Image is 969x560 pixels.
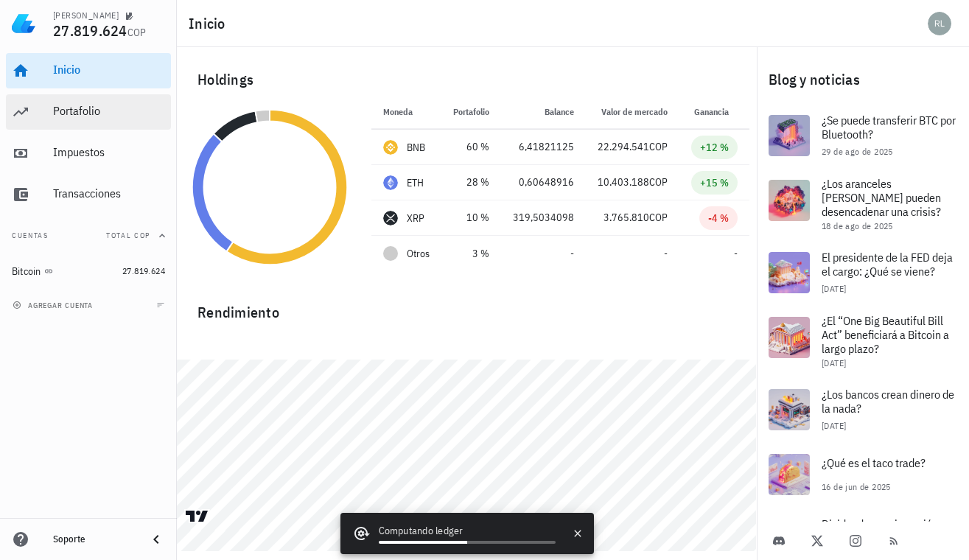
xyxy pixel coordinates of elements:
span: ¿Los aranceles [PERSON_NAME] pueden desencadenar una crisis? [822,176,941,219]
img: LedgiFi [12,12,35,35]
div: ETH-icon [383,175,398,190]
span: COP [649,211,668,224]
div: ETH [407,175,424,190]
span: - [570,247,574,260]
span: Total COP [106,231,150,240]
div: Impuestos [53,145,165,159]
button: agregar cuenta [9,298,99,312]
span: COP [649,175,668,189]
span: [DATE] [822,420,846,431]
div: 319,5034098 [513,210,574,225]
div: Soporte [53,533,136,545]
div: XRP [407,211,425,225]
div: 0,60648916 [513,175,574,190]
div: +12 % [700,140,729,155]
span: 29 de ago de 2025 [822,146,893,157]
span: 22.294.541 [598,140,649,153]
div: Holdings [186,56,748,103]
div: Rendimiento [186,289,748,324]
a: Transacciones [6,177,171,212]
a: Portafolio [6,94,171,130]
a: El presidente de la FED deja el cargo: ¿Qué se viene? [DATE] [757,240,969,305]
span: [DATE] [822,357,846,368]
div: 10 % [453,210,489,225]
div: Blog y noticias [757,56,969,103]
span: 18 de ago de 2025 [822,220,893,231]
span: ¿Se puede transferir BTC por Bluetooth? [822,113,956,141]
span: 27.819.624 [53,21,127,41]
span: COP [127,26,147,39]
span: - [664,247,668,260]
div: avatar [928,12,951,35]
span: 16 de jun de 2025 [822,481,891,492]
div: BNB-icon [383,140,398,155]
th: Portafolio [441,94,501,130]
div: Computando ledger [379,523,556,541]
th: Valor de mercado [586,94,679,130]
h1: Inicio [189,12,231,35]
a: Bitcoin 27.819.624 [6,253,171,289]
div: 3 % [453,246,489,262]
span: ¿El “One Big Beautiful Bill Act” beneficiará a Bitcoin a largo plazo? [822,313,949,356]
th: Moneda [371,94,441,130]
span: Ganancia [694,106,738,117]
span: ¿Qué es el taco trade? [822,455,926,470]
a: ¿Los bancos crean dinero de la nada? [DATE] [757,377,969,442]
div: BNB [407,140,426,155]
span: ¿Los bancos crean dinero de la nada? [822,387,954,416]
span: agregar cuenta [15,301,93,310]
div: XRP-icon [383,211,398,225]
div: +15 % [700,175,729,190]
a: ¿Los aranceles [PERSON_NAME] pueden desencadenar una crisis? 18 de ago de 2025 [757,168,969,240]
div: 28 % [453,175,489,190]
a: ¿El “One Big Beautiful Bill Act” beneficiará a Bitcoin a largo plazo? [DATE] [757,305,969,377]
span: 3.765.810 [604,211,649,224]
span: El presidente de la FED deja el cargo: ¿Qué se viene? [822,250,953,279]
span: [DATE] [822,283,846,294]
div: -4 % [708,211,729,225]
th: Balance [501,94,586,130]
div: Portafolio [53,104,165,118]
a: ¿Se puede transferir BTC por Bluetooth? 29 de ago de 2025 [757,103,969,168]
div: Bitcoin [12,265,41,278]
div: Inicio [53,63,165,77]
a: ¿Qué es el taco trade? 16 de jun de 2025 [757,442,969,507]
span: - [734,247,738,260]
a: Inicio [6,53,171,88]
div: 6,41821125 [513,139,574,155]
span: 10.403.188 [598,175,649,189]
a: Impuestos [6,136,171,171]
button: CuentasTotal COP [6,218,171,253]
span: Otros [407,246,430,262]
a: Charting by TradingView [184,509,210,523]
div: 60 % [453,139,489,155]
span: COP [649,140,668,153]
div: Transacciones [53,186,165,200]
div: [PERSON_NAME] [53,10,119,21]
span: 27.819.624 [122,265,165,276]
